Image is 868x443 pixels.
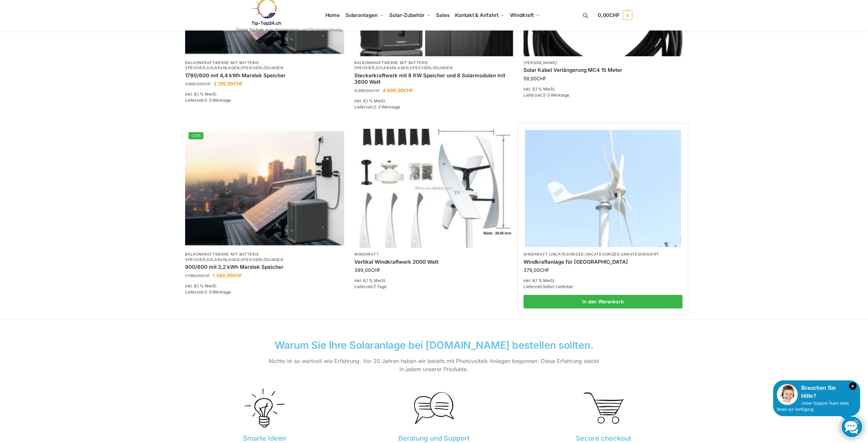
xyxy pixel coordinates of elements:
[609,12,620,18] span: CHF
[621,252,659,257] a: Unkategorisiert
[204,98,231,103] span: 2-3 Werktage
[354,98,513,104] p: inkl. 8,1 % MwSt.
[185,98,231,103] span: Lieferzeit:
[241,257,283,262] a: Speicherlösungen
[524,60,557,65] a: [PERSON_NAME]
[543,93,569,98] span: 2-3 Werktage
[524,259,683,265] a: Windkraftanlage für Garten Terrasse
[354,267,380,273] bdi: 399,00
[371,267,380,273] span: CHF
[598,5,632,25] a: 0,00CHF 0
[849,382,856,390] i: Schließen
[185,60,259,70] a: Balkonkraftwerke mit Batterie Speicher
[206,65,239,70] a: Solaranlagen
[585,252,620,257] a: Uncategorized
[598,12,620,18] span: 0,00
[185,129,344,248] a: -22%Balkonkraftwerk mit Marstek Speicher
[777,401,849,412] span: Unser Support-Team steht Ihnen zur Verfügung
[354,88,380,93] bdi: 5.399,00
[354,104,400,109] span: Lieferzeit:
[403,87,413,93] span: CHF
[524,278,683,284] p: inkl. 8,1 % MwSt.
[354,252,379,257] a: Windkraft
[382,87,413,93] bdi: 4.999,00
[524,67,683,74] a: Solar Kabel Verlängerung MC4 15 Meter
[268,340,600,350] h2: Warum Sie Ihre Solaranlage bei [DOMAIN_NAME] bestellen sollten.
[185,264,344,270] a: 900/600 mit 2,2 kWh Marstek Speicher
[524,284,573,289] span: Lieferzeit:
[436,12,450,18] span: Sales
[233,81,243,86] span: CHF
[268,357,600,373] p: Nichts ist so wertvoll wie Erfahrung. Vor 20 Jahren haben wir bereits mit Photovoltaik Anlagen be...
[524,252,548,257] a: Windkraft
[185,273,210,278] bdi: 1.799,00
[623,11,632,20] span: 0
[414,388,454,428] img: Home 12
[202,81,211,86] span: CHF
[354,435,514,442] h3: Beratung und Support
[584,388,623,428] img: Home 13
[525,130,681,247] img: Home 10
[374,284,387,289] span: 7 Tage
[185,72,344,79] a: 1780/600 mit 4,4 kWh Marstek Speicher
[524,86,683,92] p: inkl. 8,1 % MwSt.
[354,259,513,265] a: Vertikal Windkraftwerk 2000 Watt
[524,435,683,442] h3: Secure checkout
[213,273,242,278] bdi: 1.399,00
[185,435,344,442] h3: Smarte Ideen
[410,65,452,70] a: Speicherlösungen
[543,284,573,289] span: Sofort Lieferbar
[354,60,513,71] p: , ,
[537,76,546,81] span: CHF
[549,252,584,257] a: Uncategorized
[524,76,546,81] bdi: 59,00
[185,252,344,262] p: , ,
[241,65,283,70] a: Speicherlösungen
[185,252,259,262] a: Balkonkraftwerke mit Batterie Speicher
[354,129,513,248] a: Vertikal Windrad
[374,104,400,109] span: 2-3 Werktage
[777,384,856,400] div: Brauchen Sie Hilfe?
[244,388,284,428] img: Home 11
[524,295,683,308] a: In den Warenkorb legen: „Windkraftanlage für Garten Terrasse“
[346,12,378,18] span: Solaranlagen
[236,28,342,32] p: Tiptop Technik zum Stromsparen und Stromgewinnung
[204,289,231,295] span: 2-3 Werktage
[525,130,681,247] a: Windrad für Balkon und Terrasse
[524,93,569,98] span: Lieferzeit:
[354,72,513,85] a: Steckerkraftwerk mit 8 KW Speicher und 8 Solarmodulen mit 3600 Watt
[540,267,549,273] span: CHF
[185,60,344,71] p: , ,
[354,284,387,289] span: Lieferzeit:
[510,12,534,18] span: Windkraft
[371,88,380,93] span: CHF
[376,65,409,70] a: Solaranlagen
[389,12,425,18] span: Solar-Zubehör
[524,252,683,257] p: , , ,
[354,129,513,248] img: Home 9
[185,289,231,295] span: Lieferzeit:
[206,257,239,262] a: Solaranlagen
[214,81,243,86] bdi: 2.199,00
[354,278,513,284] p: inkl. 8,1 % MwSt.
[354,60,428,70] a: Balkonkraftwerke mit Batterie Speicher
[455,12,498,18] span: Kontakt & Anfahrt
[185,91,344,97] p: inkl. 8,1 % MwSt.
[777,384,798,405] img: Customer service
[524,267,549,273] bdi: 379,00
[185,81,211,86] bdi: 3.690,00
[201,273,210,278] span: CHF
[185,129,344,248] img: Home 5
[233,273,242,278] span: CHF
[185,283,344,289] p: inkl. 8,1 % MwSt.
